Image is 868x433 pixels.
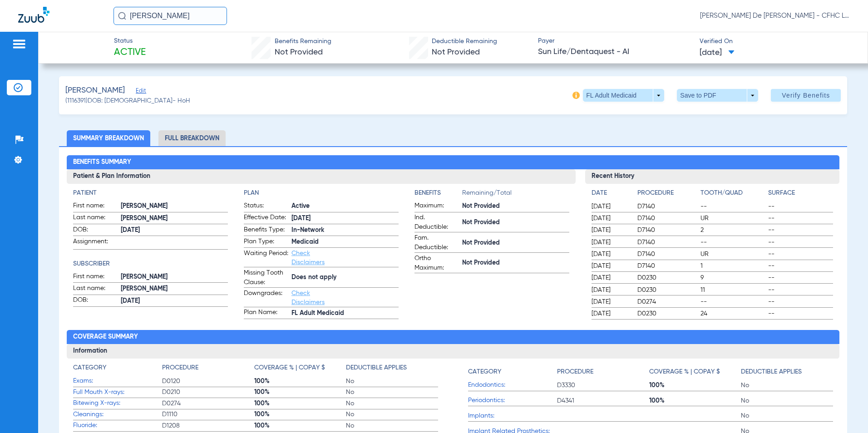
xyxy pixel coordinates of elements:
[414,213,459,232] span: Ind. Deductible:
[73,259,228,269] app-breakdown-title: Subscriber
[114,46,146,59] span: Active
[136,88,144,96] span: Edit
[73,295,118,306] span: DOB:
[244,188,399,198] app-breakdown-title: Plan
[121,272,228,282] span: [PERSON_NAME]
[346,363,438,376] app-breakdown-title: Deductible Applies
[649,396,741,405] span: 100%
[73,399,162,408] span: Bitewing X-rays:
[637,214,697,223] span: D7140
[637,261,697,271] span: D7140
[291,309,399,318] span: FL Adult Medicaid
[291,237,399,247] span: Medicaid
[592,285,630,295] span: [DATE]
[291,226,399,235] span: In-Network
[18,7,49,23] img: Zuub Logo
[700,261,765,271] span: 1
[592,238,630,247] span: [DATE]
[275,37,331,46] span: Benefits Remaining
[162,377,254,386] span: D0120
[158,130,226,146] li: Full Breakdown
[741,411,833,420] span: No
[592,261,630,271] span: [DATE]
[637,250,697,259] span: D7140
[73,201,118,212] span: First name:
[462,238,569,248] span: Not Provided
[768,285,833,295] span: --
[700,37,853,46] span: Verified On
[768,273,833,282] span: --
[637,188,697,201] app-breakdown-title: Procedure
[414,233,459,252] span: Fam. Deductible:
[741,367,802,377] h4: Deductible Applies
[700,11,850,20] span: [PERSON_NAME] De [PERSON_NAME] - CFHC Lake Wales Dental
[162,388,254,397] span: D0210
[244,213,288,224] span: Effective Date:
[121,296,228,306] span: [DATE]
[414,188,462,198] h4: Benefits
[291,290,325,305] a: Check Disclaimers
[700,238,765,247] span: --
[782,92,830,99] span: Verify Benefits
[768,309,833,318] span: --
[768,250,833,259] span: --
[700,214,765,223] span: UR
[73,363,106,373] h4: Category
[162,410,254,419] span: D1110
[462,202,569,211] span: Not Provided
[468,411,557,421] span: Implants:
[823,389,868,433] iframe: Chat Widget
[254,377,346,386] span: 100%
[432,37,497,46] span: Deductible Remaining
[592,273,630,282] span: [DATE]
[700,226,765,235] span: 2
[649,367,720,377] h4: Coverage % | Copay $
[254,421,346,430] span: 100%
[700,202,765,211] span: --
[244,289,288,307] span: Downgrades:
[741,363,833,380] app-breakdown-title: Deductible Applies
[700,188,765,201] app-breakdown-title: Tooth/Quad
[346,410,438,419] span: No
[637,285,697,295] span: D0230
[557,396,649,405] span: D4341
[462,258,569,268] span: Not Provided
[244,225,288,236] span: Benefits Type:
[162,363,198,373] h4: Procedure
[254,363,325,373] h4: Coverage % | Copay $
[118,12,126,20] img: Search Icon
[254,363,346,376] app-breakdown-title: Coverage % | Copay $
[700,273,765,282] span: 9
[592,188,630,201] app-breakdown-title: Date
[73,237,118,249] span: Assignment:
[468,380,557,390] span: Endodontics:
[244,237,288,248] span: Plan Type:
[585,169,839,184] h3: Recent History
[414,201,459,212] span: Maximum:
[67,130,150,146] li: Summary Breakdown
[414,254,459,273] span: Ortho Maximum:
[741,396,833,405] span: No
[592,297,630,306] span: [DATE]
[637,188,697,198] h4: Procedure
[768,226,833,235] span: --
[291,273,399,282] span: Does not apply
[291,202,399,211] span: Active
[768,214,833,223] span: --
[677,89,758,102] button: Save to PDF
[67,330,839,344] h2: Coverage Summary
[291,214,399,223] span: [DATE]
[768,238,833,247] span: --
[768,188,833,198] h4: Surface
[346,421,438,430] span: No
[468,396,557,405] span: Periodontics:
[468,363,557,380] app-breakdown-title: Category
[73,225,118,236] span: DOB:
[557,363,649,380] app-breakdown-title: Procedure
[244,249,288,267] span: Waiting Period:
[741,381,833,390] span: No
[700,309,765,318] span: 24
[121,284,228,294] span: [PERSON_NAME]
[73,421,162,430] span: Fluoride:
